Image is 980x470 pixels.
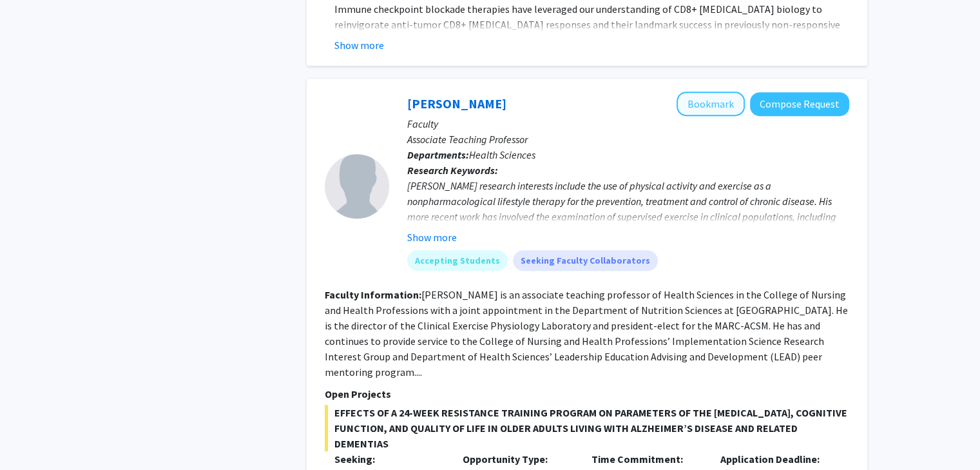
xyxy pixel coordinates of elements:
button: Add Michael Bruneau to Bookmarks [677,92,745,116]
button: Compose Request to Michael Bruneau [750,92,849,116]
p: Seeking: [334,451,444,467]
p: Faculty [407,116,849,132]
b: Faculty Information: [325,288,421,301]
span: EFFECTS OF A 24-WEEK RESISTANCE TRAINING PROGRAM ON PARAMETERS OF THE [MEDICAL_DATA], COGNITIVE F... [325,405,849,451]
mat-chip: Seeking Faculty Collaborators [513,250,658,271]
p: Time Commitment: [591,451,701,467]
mat-chip: Accepting Students [407,250,508,271]
div: [PERSON_NAME] research interests include the use of physical activity and exercise as a nonpharma... [407,178,849,286]
p: Associate Teaching Professor [407,132,849,147]
a: [PERSON_NAME] [407,95,506,112]
iframe: Chat [10,412,55,460]
p: Opportunity Type: [463,451,572,467]
b: Research Keywords: [407,164,498,177]
button: Show more [334,37,384,53]
fg-read-more: [PERSON_NAME] is an associate teaching professor of Health Sciences in the College of Nursing and... [325,288,848,378]
b: Departments: [407,148,469,161]
p: Application Deadline: [720,451,830,467]
span: Health Sciences [469,148,535,161]
button: Show more [407,230,457,245]
p: Open Projects [325,386,849,402]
